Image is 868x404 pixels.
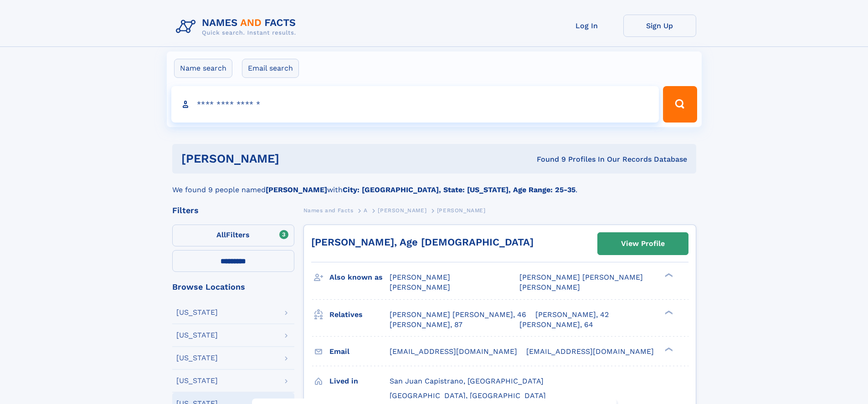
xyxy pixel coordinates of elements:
[663,86,697,123] button: Search Button
[242,59,299,78] label: Email search
[550,15,623,37] a: Log In
[172,225,294,246] label: Filters
[303,205,354,216] a: Names and Facts
[343,185,575,194] b: City: [GEOGRAPHIC_DATA], State: [US_STATE], Age Range: 25-35
[172,174,696,195] div: We found 9 people named with .
[598,233,688,255] a: View Profile
[378,205,426,216] a: [PERSON_NAME]
[181,153,408,164] h1: [PERSON_NAME]
[329,270,390,285] h3: Also known as
[535,310,609,320] a: [PERSON_NAME], 42
[329,344,390,359] h3: Email
[437,207,486,214] span: [PERSON_NAME]
[172,206,294,215] div: Filters
[176,354,218,362] div: [US_STATE]
[174,59,232,78] label: Name search
[390,283,450,291] span: [PERSON_NAME]
[176,332,218,339] div: [US_STATE]
[519,273,643,281] span: [PERSON_NAME] [PERSON_NAME]
[172,15,303,39] img: Logo Names and Facts
[519,283,580,291] span: [PERSON_NAME]
[172,283,294,291] div: Browse Locations
[390,320,462,330] a: [PERSON_NAME], 87
[390,273,450,281] span: [PERSON_NAME]
[390,391,546,400] span: [GEOGRAPHIC_DATA], [GEOGRAPHIC_DATA]
[663,309,673,315] div: ❯
[266,185,327,194] b: [PERSON_NAME]
[216,230,226,239] span: All
[390,310,526,320] a: [PERSON_NAME] [PERSON_NAME], 46
[329,373,390,389] h3: Lived in
[408,154,687,164] div: Found 9 Profiles In Our Records Database
[364,207,368,214] span: A
[623,15,696,37] a: Sign Up
[364,205,368,216] a: A
[329,307,390,322] h3: Relatives
[663,346,673,352] div: ❯
[663,272,673,278] div: ❯
[176,309,218,316] div: [US_STATE]
[171,86,659,123] input: search input
[526,347,654,356] span: [EMAIL_ADDRESS][DOMAIN_NAME]
[390,347,517,356] span: [EMAIL_ADDRESS][DOMAIN_NAME]
[378,207,426,214] span: [PERSON_NAME]
[519,320,593,330] a: [PERSON_NAME], 64
[390,377,544,385] span: San Juan Capistrano, [GEOGRAPHIC_DATA]
[621,233,665,254] div: View Profile
[176,377,218,384] div: [US_STATE]
[311,236,534,248] a: [PERSON_NAME], Age [DEMOGRAPHIC_DATA]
